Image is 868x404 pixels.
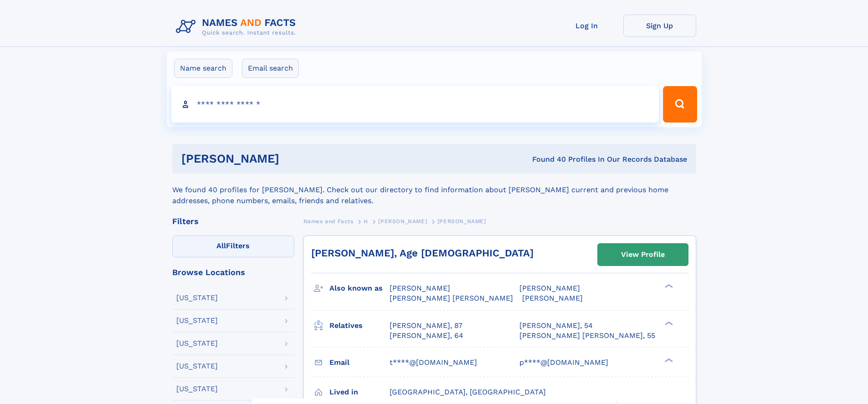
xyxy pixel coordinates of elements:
[550,15,623,37] a: Log In
[663,320,673,326] div: ❯
[378,215,427,227] a: [PERSON_NAME]
[390,284,450,292] span: [PERSON_NAME]
[378,218,427,225] span: [PERSON_NAME]
[522,294,583,302] span: [PERSON_NAME]
[172,217,294,225] div: Filters
[329,281,390,296] h3: Also known as
[329,355,390,370] h3: Email
[406,154,687,164] div: Found 40 Profiles In Our Records Database
[181,153,406,164] h1: [PERSON_NAME]
[390,294,513,302] span: [PERSON_NAME] [PERSON_NAME]
[623,15,696,37] a: Sign Up
[519,284,580,292] span: [PERSON_NAME]
[519,331,655,341] a: [PERSON_NAME] [PERSON_NAME], 55
[176,294,218,302] div: [US_STATE]
[172,235,294,257] label: Filters
[390,331,463,341] a: [PERSON_NAME], 64
[364,215,368,227] a: H
[176,317,218,324] div: [US_STATE]
[437,218,486,225] span: [PERSON_NAME]
[329,318,390,333] h3: Relatives
[171,86,659,123] input: search input
[242,59,299,78] label: Email search
[329,384,390,400] h3: Lived in
[390,321,462,331] a: [PERSON_NAME], 87
[176,340,218,347] div: [US_STATE]
[176,363,218,370] div: [US_STATE]
[172,268,294,276] div: Browse Locations
[216,241,226,250] span: All
[621,244,665,265] div: View Profile
[364,218,368,225] span: H
[176,385,218,393] div: [US_STATE]
[390,388,546,396] span: [GEOGRAPHIC_DATA], [GEOGRAPHIC_DATA]
[303,215,354,227] a: Names and Facts
[663,357,673,363] div: ❯
[519,321,593,331] a: [PERSON_NAME], 54
[172,15,303,39] img: Logo Names and Facts
[663,86,697,123] button: Search Button
[172,174,696,206] div: We found 40 profiles for [PERSON_NAME]. Check out our directory to find information about [PERSON...
[174,59,232,78] label: Name search
[311,247,534,259] a: [PERSON_NAME], Age [DEMOGRAPHIC_DATA]
[598,244,688,266] a: View Profile
[663,283,673,289] div: ❯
